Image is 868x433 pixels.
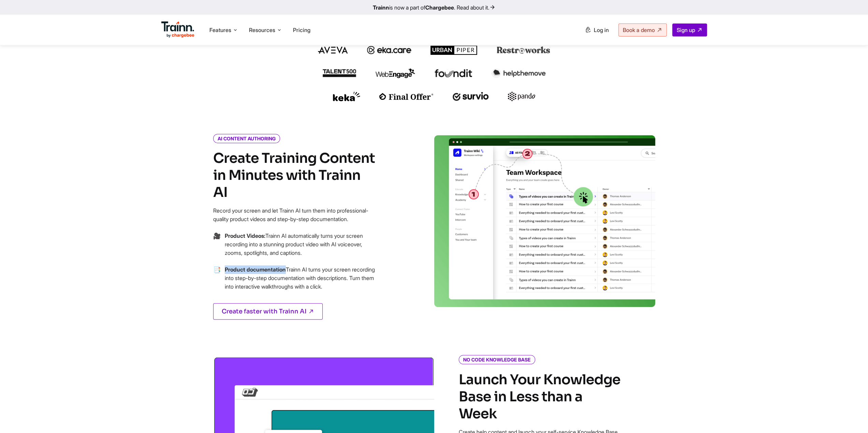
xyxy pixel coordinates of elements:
img: ekacare logo [367,46,411,54]
a: Create faster with Trainn AI [213,303,323,320]
img: aveva logo [318,47,348,53]
img: video creation | saas learning management system [434,135,655,307]
img: talent500 logo [322,69,356,77]
img: foundit logo [434,69,472,77]
img: pando logo [508,92,535,101]
span: Sign up [677,27,695,33]
i: NO CODE KNOWLEDGE BASE [459,355,535,364]
img: finaloffer logo [379,93,433,100]
img: helpthemove logo [491,68,546,78]
a: Log in [581,24,613,36]
p: Record your screen and let Trainn AI turn them into professional-quality product videos and step-... [213,206,377,223]
span: → [213,232,221,265]
span: Log in [594,27,609,33]
a: Sign up [672,24,707,36]
img: keka logo [333,92,360,101]
i: AI CONTENT AUTHORING [213,134,280,143]
img: webengage logo [376,68,415,78]
img: Trainn Logo [161,21,195,38]
h4: Launch Your Knowledge Base in Less than a Week [459,371,622,422]
b: Product Videos: [225,232,265,239]
iframe: Chat Widget [834,400,868,433]
img: survio logo [453,92,489,101]
span: Features [209,26,231,34]
b: Trainn [373,4,389,11]
b: Chargebee [425,4,454,11]
p: Trainn AI automatically turns your screen recording into a stunning product video with AI voiceov... [225,232,377,257]
a: Pricing [293,27,310,33]
a: Book a demo [618,24,667,36]
span: → [213,265,221,299]
h4: Create Training Content in Minutes with Trainn AI [213,150,377,201]
span: Book a demo [623,27,655,33]
img: restroworks logo [497,46,550,54]
b: Product documentation [225,266,286,273]
p: Trainn AI turns your screen recording into step-by-step documentation with descriptions. Turn the... [225,265,377,291]
span: Resources [249,26,275,34]
img: urbanpiper logo [430,45,477,55]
